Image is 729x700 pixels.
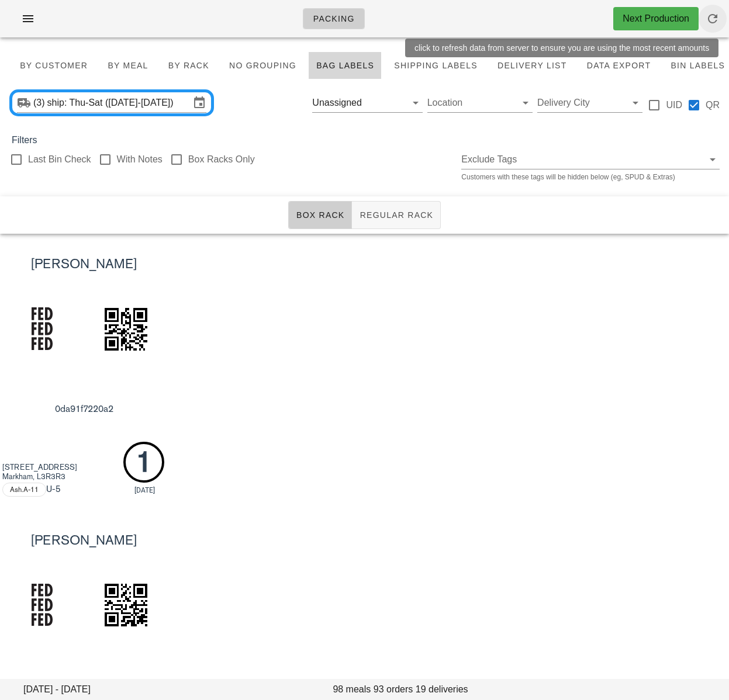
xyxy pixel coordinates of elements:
span: Bag Labels [316,61,374,70]
span: -5 [52,483,61,494]
span: Bin Labels [670,61,725,70]
img: OoAAAAASUVORK5CYII= [96,576,155,634]
span: Box Rack [296,210,345,220]
label: With Notes [117,154,163,165]
button: By Meal [100,51,156,79]
span: Regular Rack [359,210,433,220]
span: Packing [313,14,355,23]
div: Customers with these tags will be hidden below (eg, SPUD & Extras) [461,174,720,181]
a: Packing [303,8,365,29]
div: Exclude Tags [461,150,720,169]
img: FED_Logo03.1f677f86.svg [32,584,53,626]
span: By Rack [168,61,209,70]
span: U [46,483,61,494]
div: Delivery City [537,93,642,112]
span: [DATE] [134,486,155,494]
div: Unassigned [312,93,422,112]
span: 0da91f7220a2 [55,403,113,415]
span: By Meal [107,61,148,70]
div: Unassigned [312,98,362,108]
button: By Customer [12,51,95,79]
button: By Rack [161,51,217,79]
button: Data Export [579,51,659,79]
span: No grouping [229,61,296,70]
span: Delivery List [497,61,567,70]
label: UID [666,99,682,111]
div: Markham, L3R3R3 [2,472,123,482]
div: (3) [33,97,47,109]
span: Data Export [586,61,651,70]
button: Delivery List [490,51,575,79]
div: Next Production [623,12,689,26]
span: Shipping Labels [393,61,478,70]
button: Bag Labels [309,51,382,79]
label: Last Bin Check [28,154,91,165]
img: FED_Logo03.1f677f86.svg [32,307,53,350]
button: Shipping Labels [386,51,485,79]
div: [STREET_ADDRESS] [2,463,123,473]
div: 1 [123,442,164,483]
button: Regular Rack [352,201,441,229]
label: QR [706,99,720,111]
img: 4ASp1LL+QSZW8AAAAASUVORK5CYII= [96,300,155,358]
span: Ash.A-11 [10,483,39,496]
span: By Customer [19,61,88,70]
button: Box Rack [288,201,353,229]
label: Box Racks Only [188,154,255,165]
div: Location [427,93,533,112]
button: No grouping [222,51,304,79]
